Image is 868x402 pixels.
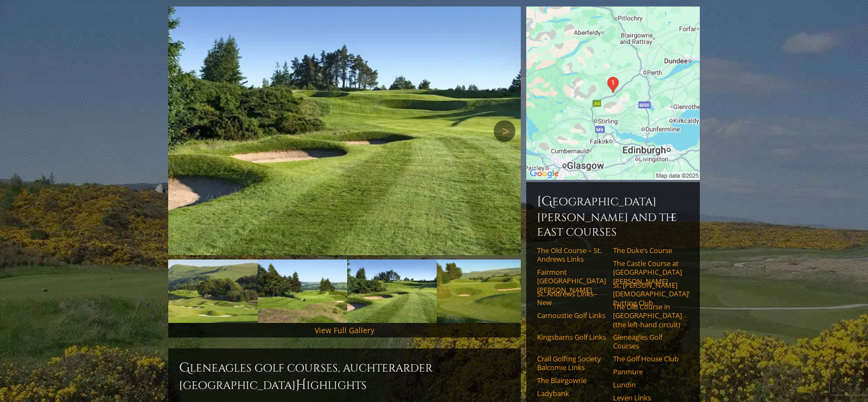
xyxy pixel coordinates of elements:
a: View Full Gallery [315,325,374,335]
a: Gleneagles Golf Courses [613,333,682,351]
a: St. Andrews Links–New [537,289,606,307]
a: Ladybank [537,389,606,398]
span: H [296,377,307,394]
a: The Duke’s Course [613,246,682,255]
a: Panmure [613,367,682,376]
a: Lundin [613,380,682,389]
a: Fairmont [GEOGRAPHIC_DATA][PERSON_NAME] [537,268,606,294]
a: Crail Golfing Society Balcomie Links [537,354,606,372]
a: Leven Links [613,393,682,402]
h6: [GEOGRAPHIC_DATA][PERSON_NAME] and the East Courses [537,193,689,239]
h2: Gleneagles Golf Courses, Auchterarder [GEOGRAPHIC_DATA] ighlights [179,359,510,394]
a: Kingsbarns Golf Links [537,333,606,341]
a: The Golf House Club [613,354,682,363]
a: The Castle Course at [GEOGRAPHIC_DATA][PERSON_NAME] [613,259,682,286]
a: St. [PERSON_NAME] [DEMOGRAPHIC_DATA]’ Putting Club [613,281,682,307]
a: Next [494,120,515,142]
a: The Blairgowrie [537,376,606,385]
a: The Old Course in [GEOGRAPHIC_DATA] (the left-hand circuit) [613,302,682,329]
img: Google Map of Gleneagles golf course, Auchterarder, United Kingdom [526,7,700,180]
a: Carnoustie Golf Links [537,311,606,320]
a: The Old Course – St. Andrews Links [537,246,606,264]
a: Previous [174,120,195,142]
